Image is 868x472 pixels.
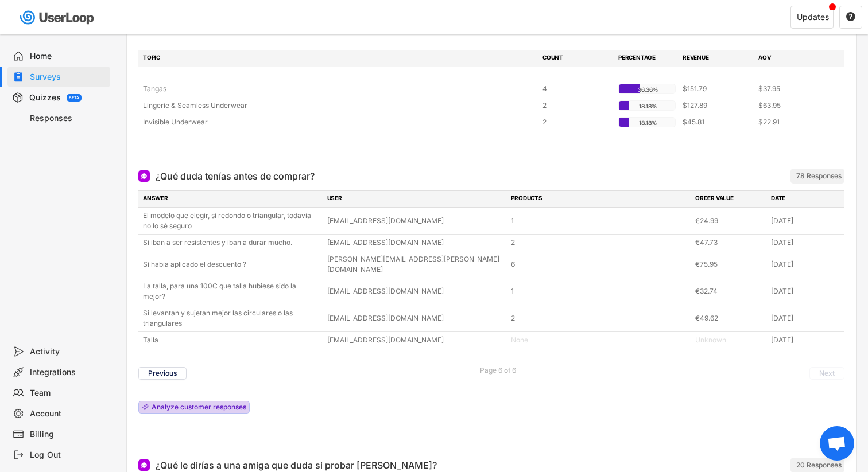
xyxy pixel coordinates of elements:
div: Responses [30,113,106,124]
div: 36.36% [621,84,674,95]
div: $37.95 [758,84,827,94]
div: Account [30,408,106,419]
div: 78 Responses [796,171,842,181]
div: 18.18% [621,118,674,128]
div: El modelo que elegir, si redondo o triangular, todavía no lo sé seguro [143,210,320,231]
div: Invisible Underwear [143,117,536,127]
div: Team [30,388,106,399]
div: Log Out [30,450,106,461]
div: BETA [69,96,79,100]
div: None [511,335,688,345]
div: $151.79 [683,84,751,94]
div: ¿Qué duda tenías antes de comprar? [156,169,315,183]
div: Si había aplicado el descuento ? [143,259,320,270]
div: REVENUE [683,53,751,64]
div: $45.81 [683,117,751,127]
div: Talla [143,335,320,345]
div: 2 [511,237,688,248]
div: [DATE] [771,216,840,226]
div: €32.74 [695,286,764,297]
div: ANSWER [143,194,320,204]
div: 6 [511,259,688,270]
div: [DATE] [771,313,840,323]
div: Tangas [143,84,536,94]
div: €24.99 [695,216,764,226]
div: Lingerie & Seamless Underwear [143,100,536,111]
div: €49.62 [695,313,764,323]
div: Activity [30,346,106,357]
div: €47.73 [695,237,764,248]
div: 18.18% [621,101,674,111]
div: Quizzes [29,92,61,103]
img: Open Ended [141,173,148,180]
div: $63.95 [758,100,827,111]
div: [EMAIL_ADDRESS][DOMAIN_NAME] [327,313,505,323]
div: TOPIC [143,53,536,64]
div: Page 6 of 6 [480,367,516,374]
button: Next [809,367,844,380]
button: Previous [138,367,187,380]
button:  [846,12,856,22]
img: userloop-logo-01.svg [17,6,98,29]
div: Billing [30,429,106,440]
div: Surveys [30,72,106,83]
div: Updates [797,13,829,21]
div: 20 Responses [796,461,842,470]
div: ¿Qué le dirías a una amiga que duda si probar [PERSON_NAME]? [156,458,437,472]
div: Integrations [30,367,106,378]
div: PERCENTAGE [618,53,676,64]
div: [PERSON_NAME][EMAIL_ADDRESS][PERSON_NAME][DOMAIN_NAME] [327,254,505,275]
div: €75.95 [695,259,764,270]
div: Home [30,51,106,62]
div: $22.91 [758,117,827,127]
div: [EMAIL_ADDRESS][DOMAIN_NAME] [327,286,505,297]
div: AOV [758,53,827,64]
div: 2 [511,313,688,323]
div: Analyze customer responses [152,404,246,411]
div: 4 [542,84,611,94]
div: Si levantan y sujetan mejor las circulares o las triangulares [143,308,320,329]
div: 1 [511,286,688,297]
div: 2 [542,100,611,111]
div: COUNT [542,53,611,64]
div: Open chat [820,426,854,461]
div: [DATE] [771,237,840,248]
text:  [846,11,855,22]
div: [DATE] [771,335,840,345]
div: PRODUCTS [511,194,688,204]
img: Open Ended [141,462,148,469]
div: [EMAIL_ADDRESS][DOMAIN_NAME] [327,237,505,248]
div: USER [327,194,505,204]
div: [DATE] [771,286,840,297]
div: [EMAIL_ADDRESS][DOMAIN_NAME] [327,216,505,226]
div: 2 [542,117,611,127]
div: Unknown [695,335,764,345]
div: Si iban a ser resistentes y iban a durar mucho. [143,237,320,248]
div: [EMAIL_ADDRESS][DOMAIN_NAME] [327,335,505,345]
div: $127.89 [683,100,751,111]
div: La talla, para una 100C que talla hubiese sido la mejor? [143,281,320,302]
div: ORDER VALUE [695,194,764,204]
div: DATE [771,194,840,204]
div: 1 [511,216,688,226]
div: [DATE] [771,259,840,270]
